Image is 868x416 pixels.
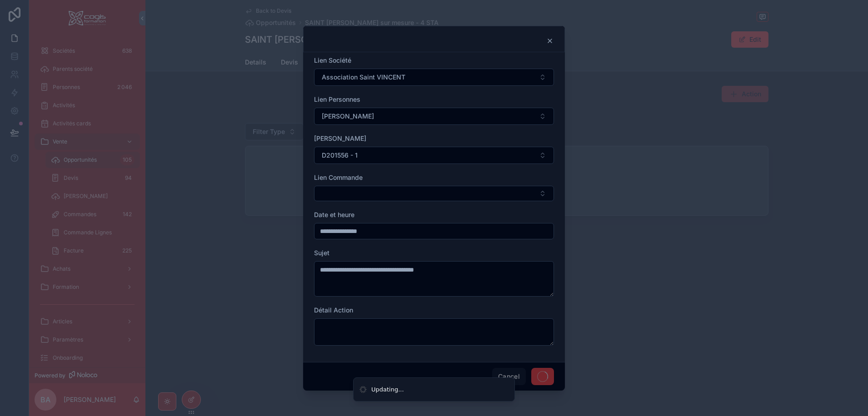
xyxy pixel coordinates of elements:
span: D201556 - 1 [322,151,358,160]
span: Lien Personnes [314,95,360,103]
span: [PERSON_NAME] [314,134,366,142]
button: Select Button [314,147,554,164]
span: Lien Commande [314,173,363,181]
span: Lien Société [314,56,351,64]
button: Select Button [314,186,554,201]
button: Select Button [314,108,554,125]
span: [PERSON_NAME] [322,112,374,121]
div: Updating... [371,385,404,394]
span: Détail Action [314,306,353,314]
span: Date et heure [314,211,354,218]
span: Association Saint VINCENT [322,73,405,82]
span: Sujet [314,249,329,257]
button: Select Button [314,69,554,86]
